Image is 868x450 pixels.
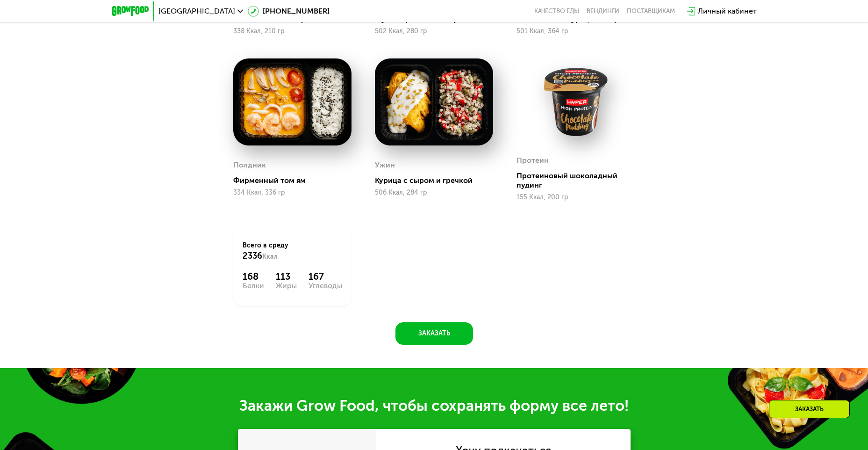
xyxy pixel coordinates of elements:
[534,7,579,15] a: Качество еды
[395,322,473,345] button: Заказать
[769,400,850,418] div: Заказать
[276,271,297,282] div: 113
[276,282,297,290] div: Жиры
[516,28,635,35] div: 501 Ккал, 364 гр
[243,282,264,290] div: Белки
[308,282,342,290] div: Углеводы
[375,176,501,185] div: Курица с сыром и гречкой
[698,6,757,17] div: Личный кабинет
[262,253,278,261] span: Ккал
[516,194,635,201] div: 155 Ккал, 200 гр
[375,28,493,35] div: 502 Ккал, 280 гр
[243,251,262,261] span: 2336
[233,189,352,196] div: 334 Ккал, 336 гр
[587,7,619,15] a: Вендинги
[248,6,330,17] a: [PHONE_NUMBER]
[158,7,235,15] span: [GEOGRAPHIC_DATA]
[233,28,352,35] div: 338 Ккал, 210 гр
[375,158,395,172] div: Ужин
[243,271,264,282] div: 168
[627,7,675,15] div: поставщикам
[516,171,642,190] div: Протеиновый шоколадный пудинг
[516,153,549,167] div: Протеин
[233,176,359,185] div: Фирменный том ям
[375,189,493,196] div: 506 Ккал, 284 гр
[233,158,266,172] div: Полдник
[308,271,342,282] div: 167
[243,241,342,261] div: Всего в среду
